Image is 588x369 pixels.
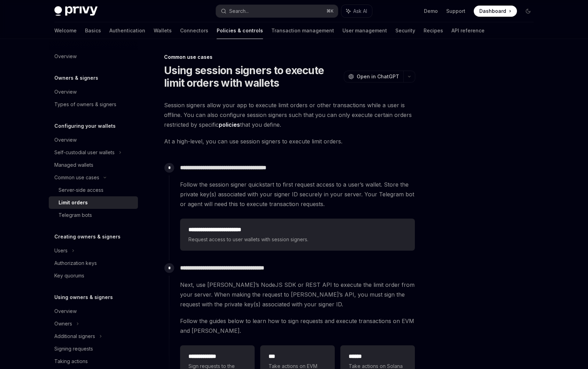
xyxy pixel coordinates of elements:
h5: Owners & signers [54,74,98,82]
a: Types of owners & signers [49,98,138,111]
a: API reference [451,22,485,39]
div: Owners [54,320,72,328]
h5: Configuring your wallets [54,122,116,130]
div: Common use cases [54,173,99,182]
div: Managed wallets [54,161,93,169]
a: Authentication [109,22,145,39]
div: Server-side access [59,186,103,194]
span: Follow the guides below to learn how to sign requests and execute transactions on EVM and [PERSON... [180,316,415,336]
div: Additional signers [54,332,95,340]
div: Telegram bots [59,211,92,219]
a: Policies & controls [217,22,263,39]
div: Signing requests [54,345,93,353]
div: Authorization keys [54,259,97,267]
div: Types of owners & signers [54,100,116,109]
a: Recipes [424,22,443,39]
a: Authorization keys [49,257,138,269]
div: Overview [54,88,77,96]
span: Follow the session signer quickstart to first request access to a user’s wallet. Store the privat... [180,180,415,209]
a: Limit orders [49,196,138,209]
div: Users [54,246,68,255]
button: Toggle dark mode [523,6,534,17]
div: Common use cases [164,54,415,61]
span: Next, use [PERSON_NAME]’s NodeJS SDK or REST API to execute the limit order from your server. Whe... [180,280,415,309]
a: Key quorums [49,269,138,282]
span: Dashboard [479,8,506,15]
div: Search... [229,7,249,15]
a: Demo [424,8,438,15]
a: Taking actions [49,355,138,368]
a: Overview [49,134,138,146]
span: Open in ChatGPT [357,73,399,80]
a: Overview [49,86,138,98]
a: Support [446,8,465,15]
span: ⌘ K [326,8,334,14]
a: Signing requests [49,343,138,355]
a: Overview [49,50,138,63]
img: dark logo [54,6,98,16]
div: Self-custodial user wallets [54,148,115,157]
button: Open in ChatGPT [344,71,403,83]
a: User management [342,22,387,39]
a: Welcome [54,22,77,39]
a: Server-side access [49,184,138,196]
span: Request access to user wallets with session signers. [188,235,407,244]
div: Overview [54,307,77,315]
span: Ask AI [353,8,367,15]
button: Ask AI [341,5,372,17]
h5: Using owners & signers [54,293,113,301]
span: Session signers allow your app to execute limit orders or other transactions while a user is offl... [164,100,415,129]
span: At a high-level, you can use session signers to execute limit orders. [164,136,415,146]
a: Basics [85,22,101,39]
div: Limit orders [59,198,88,207]
a: Telegram bots [49,209,138,221]
div: Overview [54,136,77,144]
button: Search...⌘K [216,5,338,17]
div: Key quorums [54,272,84,280]
a: Dashboard [474,6,517,17]
a: Transaction management [271,22,334,39]
h5: Creating owners & signers [54,233,121,241]
a: Managed wallets [49,159,138,171]
h1: Using session signers to execute limit orders with wallets [164,64,341,89]
a: Overview [49,305,138,317]
div: Overview [54,52,77,61]
a: Security [395,22,415,39]
a: policies [219,121,240,128]
a: Wallets [154,22,172,39]
a: Connectors [180,22,208,39]
div: Taking actions [54,357,88,366]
